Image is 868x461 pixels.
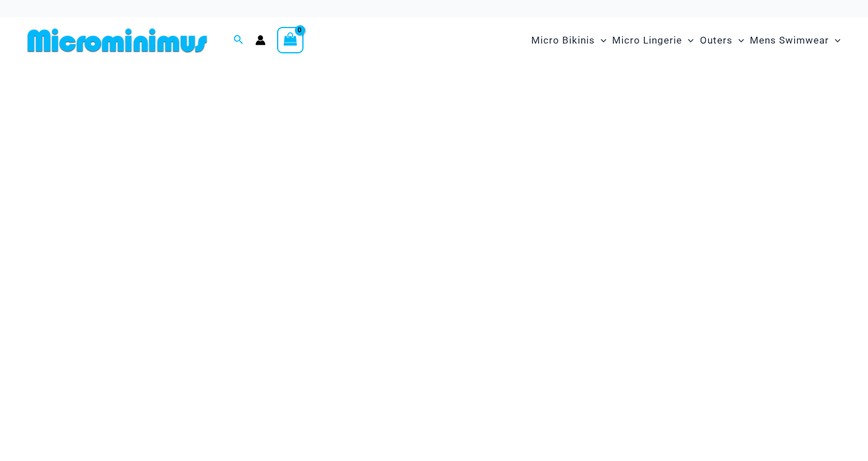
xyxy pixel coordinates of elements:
[23,28,212,53] img: MM SHOP LOGO FLAT
[733,26,744,55] span: Menu Toggle
[528,23,609,58] a: Micro BikinisMenu ToggleMenu Toggle
[697,23,747,58] a: OutersMenu ToggleMenu Toggle
[829,26,840,55] span: Menu Toggle
[277,27,303,53] a: View Shopping Cart, empty
[682,26,694,55] span: Menu Toggle
[700,26,733,55] span: Outers
[531,26,595,55] span: Micro Bikinis
[612,26,682,55] span: Micro Lingerie
[595,26,606,55] span: Menu Toggle
[747,23,843,58] a: Mens SwimwearMenu ToggleMenu Toggle
[255,35,266,45] a: Account icon link
[527,21,845,60] nav: Site Navigation
[233,33,244,48] a: Search icon link
[750,26,829,55] span: Mens Swimwear
[609,23,696,58] a: Micro LingerieMenu ToggleMenu Toggle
